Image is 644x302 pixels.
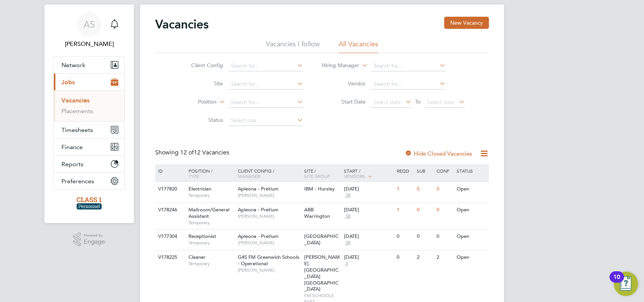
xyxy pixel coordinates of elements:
[344,192,351,199] span: 38
[344,240,351,246] span: 38
[344,213,351,220] span: 38
[613,277,620,287] div: 10
[84,232,105,239] span: Powered by
[304,233,339,246] span: [GEOGRAPHIC_DATA]
[344,261,349,267] span: 3
[188,240,234,246] span: Temporary
[238,254,299,267] span: G4S FM Greenwich Schools - Operational
[455,203,488,217] div: Open
[180,149,194,156] span: 12 of
[54,173,124,189] button: Preferences
[73,232,105,247] a: Powered byEngage
[415,230,435,244] div: 0
[344,233,393,240] div: [DATE]
[238,192,300,198] span: [PERSON_NAME]
[455,250,488,264] div: Open
[395,203,415,217] div: 1
[236,164,302,182] div: Client Config /
[413,97,423,107] span: To
[415,203,435,217] div: 0
[61,97,90,104] a: Vacancies
[344,173,365,179] span: Vendors
[415,164,435,177] div: Sub
[304,254,340,292] span: [PERSON_NAME][GEOGRAPHIC_DATA] [GEOGRAPHIC_DATA]
[188,173,199,179] span: Type
[371,79,446,90] input: Search for...
[435,203,454,217] div: 0
[302,164,342,182] div: Site /
[61,107,93,115] a: Placements
[304,186,335,192] span: IBM - Hursley
[54,138,124,155] button: Finance
[53,12,125,49] a: AS[PERSON_NAME]
[374,99,401,105] span: Select date
[188,254,206,260] span: Cleaner
[322,98,366,105] label: Start Date
[156,230,183,244] div: V177304
[188,261,234,267] span: Temporary
[455,230,488,244] div: Open
[238,206,278,213] span: Apleona - Pretium
[316,62,359,69] label: Hiring Manager
[415,182,435,196] div: 0
[614,272,638,296] button: Open Resource Center, 10 new notifications
[405,150,472,157] label: Hide Closed Vacancies
[427,99,454,105] span: Select date
[344,207,393,213] div: [DATE]
[188,220,234,226] span: Temporary
[156,182,183,196] div: V177820
[179,80,223,87] label: Site
[266,39,320,53] li: Vacancies I follow
[435,250,454,264] div: 2
[304,173,330,179] span: Site Group
[53,39,125,49] span: Angela Sabaroche
[371,61,446,71] input: Search for...
[188,233,216,239] span: Receptionist
[395,250,415,264] div: 0
[54,156,124,172] button: Reports
[238,173,260,179] span: Manager
[54,90,124,121] div: Jobs
[238,240,300,246] span: [PERSON_NAME]
[444,17,489,29] button: New Vacancy
[339,39,378,53] li: All Vacancies
[304,206,330,219] span: ABB Warrington
[77,197,102,209] img: class1personnel-logo-retina.png
[83,19,95,29] span: AS
[179,62,223,69] label: Client Config
[155,149,231,157] div: Showing
[188,206,229,219] span: Mailroom/General Assistant
[395,182,415,196] div: 1
[61,160,83,168] span: Reports
[435,164,454,177] div: Conf
[455,182,488,196] div: Open
[238,186,278,192] span: Apleona - Pretium
[156,203,183,217] div: V178246
[455,164,488,177] div: Status
[155,17,209,32] h2: Vacancies
[238,267,300,273] span: [PERSON_NAME]
[61,178,94,185] span: Preferences
[61,126,93,134] span: Timesheets
[342,164,395,183] div: Start /
[53,197,125,209] a: Go to home page
[395,164,415,177] div: Reqd
[179,116,223,123] label: Status
[322,80,366,87] label: Vendor
[54,74,124,90] button: Jobs
[228,97,303,108] input: Search for...
[61,79,75,86] span: Jobs
[238,213,300,219] span: [PERSON_NAME]
[61,61,85,69] span: Network
[344,254,393,261] div: [DATE]
[156,164,183,177] div: ID
[183,164,236,182] div: Position /
[395,230,415,244] div: 0
[44,5,134,223] nav: Main navigation
[228,79,303,90] input: Search for...
[435,182,454,196] div: 0
[54,57,124,73] button: Network
[238,233,278,239] span: Apleona - Pretium
[228,115,303,126] input: Select one
[84,239,105,245] span: Engage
